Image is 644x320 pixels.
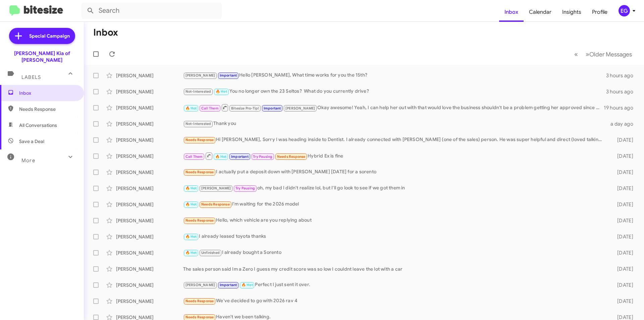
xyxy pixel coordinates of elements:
span: Call Them [201,106,219,110]
div: [PERSON_NAME] [116,266,183,272]
div: [DATE] [606,137,639,143]
div: [PERSON_NAME] [116,72,183,79]
span: 🔥 Hot [185,106,197,110]
div: [DATE] [606,282,639,288]
div: a day ago [606,121,639,127]
div: We've decided to go with 2026 rav 4 [183,297,606,305]
a: Special Campaign [9,28,75,44]
span: « [574,50,578,58]
span: Not-Interested [185,122,211,126]
button: EG [613,5,637,16]
span: 🔥 Hot [215,154,227,159]
div: [DATE] [606,185,639,192]
span: Not-Interested [185,89,211,94]
span: Important [264,106,281,110]
span: [PERSON_NAME] [201,186,231,190]
span: Important [220,73,237,78]
button: Previous [570,47,582,61]
span: Needs Response [185,299,214,303]
div: Perfect I just sent it over. [183,281,606,289]
span: [PERSON_NAME] [185,73,215,78]
div: [DATE] [606,153,639,159]
span: Try Pausing [253,154,272,159]
div: [PERSON_NAME] [116,185,183,192]
a: Profile [587,2,613,22]
span: 🔥 Hot [185,202,197,207]
a: Inbox [499,2,524,22]
div: You no longer own the 23 Seltos? What do you currently drive? [183,88,606,95]
div: [PERSON_NAME] [116,233,183,240]
span: 🔥 Hot [216,89,227,94]
div: [DATE] [606,169,639,176]
div: oh, my bad I didn't realize lol, but I'll go look to see if we got them in [183,184,606,192]
div: [PERSON_NAME] [116,169,183,176]
div: [PERSON_NAME] [116,121,183,127]
div: Thank you [183,120,606,128]
span: Needs Response [185,315,214,319]
div: Okay awesome! Yeah, I can help her out with that would love the business shouldn't be a problem g... [183,103,604,112]
span: [PERSON_NAME] [185,283,215,287]
span: Important [231,154,249,159]
span: 🔥 Hot [185,234,197,239]
div: I'm waiting for the 2026 model [183,200,606,208]
div: [PERSON_NAME] [116,153,183,159]
h1: Inbox [93,27,118,38]
span: All Conversations [19,122,57,129]
div: [PERSON_NAME] [116,201,183,208]
div: [PERSON_NAME] [116,88,183,95]
span: 🔥 Hot [185,250,197,255]
span: Needs Response [185,170,214,174]
span: [PERSON_NAME] [285,106,315,110]
a: Insights [557,2,587,22]
input: Search [81,3,222,19]
button: Next [582,47,636,61]
span: Important [220,283,237,287]
div: I already leased toyota thanks [183,233,606,240]
span: Save a Deal [19,138,44,145]
span: Inbox [19,90,76,96]
span: Needs Response [201,202,230,207]
div: [DATE] [606,298,639,305]
span: Older Messages [589,51,632,58]
div: Hello [PERSON_NAME], What time works for you the 15th? [183,72,606,79]
span: Labels [21,74,41,80]
div: 3 hours ago [606,72,639,79]
nav: Page navigation example [571,47,636,61]
div: [PERSON_NAME] [116,249,183,256]
div: Hybrid Ex is fine [183,152,606,160]
div: 3 hours ago [606,88,639,95]
div: [PERSON_NAME] [116,298,183,305]
div: I actually put a deposit down with [PERSON_NAME] [DATE] for a sorento [183,168,606,176]
div: [PERSON_NAME] [116,137,183,143]
div: Hi [PERSON_NAME], Sorry I was heading inside to Dentist. I already connected with [PERSON_NAME] (... [183,136,606,144]
div: EG [619,5,630,16]
span: Needs Response [277,154,306,159]
div: [DATE] [606,233,639,240]
span: 🔥 Hot [241,283,253,287]
div: [DATE] [606,217,639,224]
span: Bitesize Pro-Tip! [231,106,259,110]
div: [PERSON_NAME] [116,282,183,288]
div: [PERSON_NAME] [116,104,183,111]
div: [DATE] [606,266,639,272]
span: Needs Response [185,138,214,142]
div: [DATE] [606,249,639,256]
span: 🔥 Hot [185,186,197,190]
div: [DATE] [606,201,639,208]
div: Hello, which vehicle are you replying about [183,217,606,224]
span: » [586,50,589,58]
span: Needs Response [185,218,214,223]
a: Calendar [524,2,557,22]
span: Special Campaign [29,33,70,39]
span: Call Them [185,154,203,159]
div: [PERSON_NAME] [116,217,183,224]
span: More [21,157,35,164]
span: Try Pausing [235,186,255,190]
span: Unfinished [201,250,220,255]
div: I already bought a Sorento [183,249,606,257]
div: The sales person said Im a Zero I guess my credit score was so low I couldnt leave the lot with a... [183,266,606,272]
